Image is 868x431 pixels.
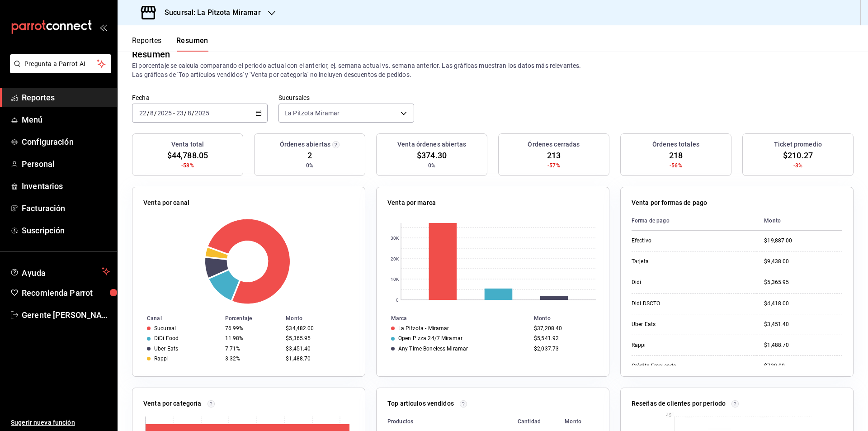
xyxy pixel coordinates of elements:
[225,335,278,341] div: 11.98%
[391,236,399,241] text: 30K
[306,161,313,170] span: 0%
[398,346,468,352] div: Any Time Boneless Miramar
[176,109,184,117] input: --
[530,313,609,323] th: Monto
[398,335,462,341] div: Open Pizza 24/7 Miramar
[225,325,278,332] div: 76.99%
[225,355,278,362] div: 3.32%
[132,313,222,323] th: Canal
[764,300,842,308] div: $4,418.00
[22,309,110,321] span: Gerente [PERSON_NAME]
[171,140,204,149] h3: Venta total
[173,109,175,117] span: -
[764,258,842,265] div: $9,438.00
[22,91,110,104] span: Reportes
[396,298,399,303] text: 0
[280,140,330,149] h3: Órdenes abiertas
[764,362,842,370] div: $739.00
[286,335,350,341] div: $5,365.95
[534,346,594,352] div: $2,037.73
[22,136,110,148] span: Configuración
[154,109,157,117] span: /
[632,399,726,408] p: Reseñas de clientes por periodo
[286,325,350,332] div: $34,482.00
[632,341,722,349] div: Rappi
[307,149,312,161] span: 2
[181,161,194,170] span: -58%
[764,237,842,245] div: $19,887.00
[157,7,261,18] h3: Sucursal: La Pitzota Miramar
[278,95,414,101] label: Sucursales
[225,346,278,352] div: 7.71%
[387,399,454,408] p: Top artículos vendidos
[143,198,189,208] p: Venta por canal
[147,109,150,117] span: /
[167,149,208,161] span: $44,788.05
[632,237,722,245] div: Efectivo
[222,313,282,323] th: Porcentaje
[391,277,399,282] text: 10K
[397,140,466,149] h3: Venta órdenes abiertas
[187,109,192,117] input: --
[24,59,97,69] span: Pregunta a Parrot AI
[176,36,208,52] button: Resumen
[391,256,399,261] text: 20K
[387,198,436,208] p: Venta por marca
[99,24,107,31] button: open_drawer_menu
[286,355,350,362] div: $1,488.70
[150,109,154,117] input: --
[632,198,707,208] p: Venta por formas de pago
[534,335,594,341] div: $5,541.92
[22,266,98,277] span: Ayuda
[398,325,449,332] div: La Pitzota - Miramar
[764,321,842,328] div: $3,451.40
[632,300,722,308] div: Didi DSCTO
[528,140,580,149] h3: Órdenes cerradas
[377,313,530,323] th: Marca
[132,36,162,52] button: Reportes
[154,355,169,362] div: Rappi
[10,54,111,73] button: Pregunta a Parrot AI
[184,109,187,117] span: /
[547,149,561,161] span: 213
[157,109,172,117] input: ----
[22,158,110,170] span: Personal
[22,114,110,126] span: Menú
[6,66,111,75] a: Pregunta a Parrot AI
[282,313,365,323] th: Monto
[632,258,722,265] div: Tarjeta
[194,109,210,117] input: ----
[547,161,560,170] span: -57%
[417,149,447,161] span: $374.30
[132,47,170,61] div: Resumen
[139,109,147,117] input: --
[757,211,842,231] th: Monto
[632,211,757,231] th: Forma de pago
[192,109,194,117] span: /
[793,161,802,170] span: -3%
[154,335,179,341] div: DiDi Food
[534,325,594,332] div: $37,208.40
[670,161,682,170] span: -56%
[632,279,722,286] div: Didi
[428,161,435,170] span: 0%
[22,224,110,237] span: Suscripción
[652,140,699,149] h3: Órdenes totales
[143,399,202,408] p: Venta por categoría
[132,95,268,101] label: Fecha
[669,149,683,161] span: 218
[774,140,822,149] h3: Ticket promedio
[22,180,110,192] span: Inventarios
[632,362,722,370] div: Crédito Empleado
[132,36,208,52] div: navigation tabs
[764,279,842,286] div: $5,365.95
[132,61,854,79] p: El porcentaje se calcula comparando el período actual con el anterior, ej. semana actual vs. sema...
[632,321,722,328] div: Uber Eats
[154,346,178,352] div: Uber Eats
[284,109,340,118] span: La Pitzota Miramar
[22,202,110,214] span: Facturación
[22,287,110,299] span: Recomienda Parrot
[286,346,350,352] div: $3,451.40
[783,149,813,161] span: $210.27
[11,418,110,427] span: Sugerir nueva función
